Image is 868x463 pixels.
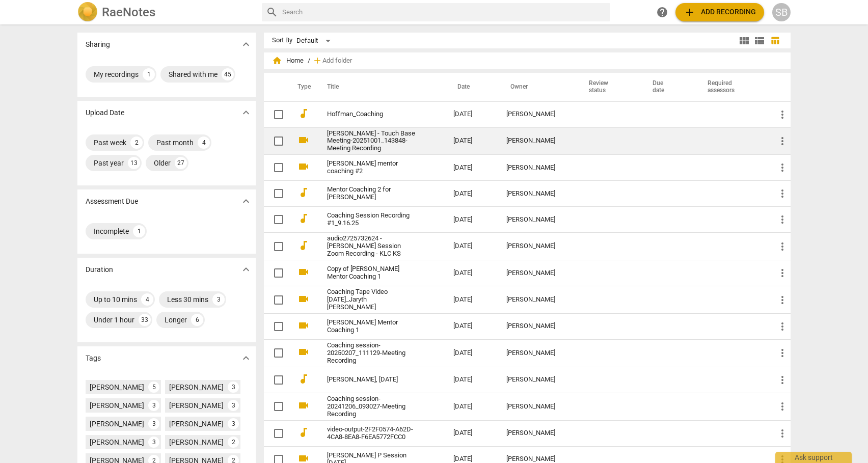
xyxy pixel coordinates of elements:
div: Less 30 mins [167,294,208,305]
div: Incomplete [94,226,129,236]
a: Coaching Session Recording #1_9.16.25 [327,212,417,227]
div: 3 [228,418,239,429]
div: 6 [191,314,203,326]
span: add [684,6,696,18]
div: [PERSON_NAME] [506,349,568,357]
a: Copy of [PERSON_NAME] Mentor Coaching 1 [327,265,417,281]
p: Duration [86,264,113,275]
span: more_vert [776,320,789,333]
span: more_vert [776,400,789,413]
th: Due date [640,73,695,101]
span: more_vert [776,187,789,200]
a: [PERSON_NAME] mentor coaching #2 [327,160,417,175]
span: home [272,56,282,66]
div: SB [772,3,791,21]
a: Mentor Coaching 2 for [PERSON_NAME] [327,186,417,201]
div: 2 [228,437,239,448]
td: [DATE] [445,420,498,446]
div: [PERSON_NAME] [506,376,568,384]
button: Table view [767,33,782,48]
span: videocam [297,293,310,305]
span: more_vert [776,427,789,440]
span: expand_more [240,263,252,276]
div: [PERSON_NAME] [169,400,224,411]
div: Past year [94,158,124,168]
span: more_vert [776,161,789,174]
div: 27 [175,157,187,169]
div: Sort By [272,37,292,44]
div: [PERSON_NAME] [506,242,568,250]
div: [PERSON_NAME] [506,164,568,172]
span: more_vert [776,267,789,279]
th: Title [315,73,445,101]
td: [DATE] [445,207,498,233]
div: [PERSON_NAME] [506,296,568,304]
div: [PERSON_NAME] [506,216,568,224]
p: Tags [86,353,101,364]
button: Show more [238,194,254,209]
a: audio2725732624 - [PERSON_NAME] Session Zoom Recording - KLC KS [327,235,417,258]
th: Type [289,73,315,101]
div: [PERSON_NAME] [169,419,224,429]
span: expand_more [240,106,252,119]
span: more_vert [776,294,789,306]
div: [PERSON_NAME] [506,111,568,118]
span: audiotrack [297,373,310,385]
button: Tile view [737,33,752,48]
div: Shared with me [169,69,218,79]
div: 3 [228,382,239,393]
span: Home [272,56,304,66]
span: videocam [297,346,310,358]
td: [DATE] [445,101,498,127]
div: [PERSON_NAME] [90,437,144,447]
td: [DATE] [445,155,498,181]
span: more_vert [776,135,789,147]
a: Coaching session-20250207_111129-Meeting Recording [327,342,417,365]
button: Show more [238,262,254,277]
td: [DATE] [445,339,498,367]
td: [DATE] [445,260,498,286]
a: [PERSON_NAME], [DATE] [327,376,417,384]
span: videocam [297,319,310,332]
div: 1 [133,225,145,237]
span: more_vert [776,374,789,386]
input: Search [282,4,606,20]
div: [PERSON_NAME] [506,455,568,463]
div: My recordings [94,69,139,79]
span: videocam [297,266,310,278]
button: Show more [238,37,254,52]
div: 5 [148,382,159,393]
div: Longer [165,315,187,325]
span: videocam [297,134,310,146]
div: [PERSON_NAME] [90,419,144,429]
td: [DATE] [445,233,498,260]
th: Date [445,73,498,101]
td: [DATE] [445,127,498,155]
td: [DATE] [445,181,498,207]
span: more_vert [776,213,789,226]
span: audiotrack [297,426,310,439]
div: 3 [148,437,159,448]
div: 3 [148,418,159,429]
div: 3 [148,400,159,411]
span: more_vert [776,108,789,121]
div: Up to 10 mins [94,294,137,305]
button: Upload [675,3,764,21]
span: search [266,6,278,18]
a: video-output-2F2F0574-A62D-4CA8-8EA8-F6EA5772FCC0 [327,426,417,441]
span: / [308,57,310,65]
div: Under 1 hour [94,315,134,325]
div: Ask support [775,452,852,463]
span: more_vert [776,240,789,253]
span: expand_more [240,195,252,207]
div: [PERSON_NAME] [506,322,568,330]
div: 4 [141,293,153,306]
div: 13 [128,157,140,169]
span: audiotrack [297,212,310,225]
span: Add recording [684,6,756,18]
p: Sharing [86,39,110,50]
div: 45 [222,68,234,80]
span: more_vert [776,347,789,359]
th: Owner [498,73,577,101]
a: Hoffman_Coaching [327,111,417,118]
